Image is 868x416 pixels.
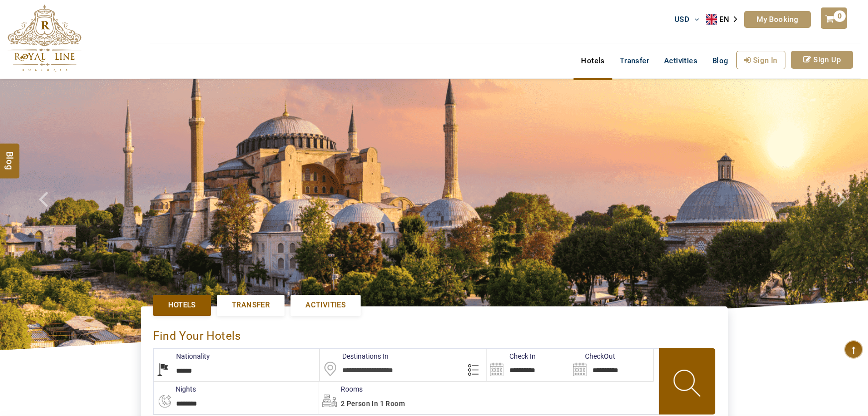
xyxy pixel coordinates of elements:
a: Transfer [217,295,285,315]
a: Transfer [612,51,657,71]
label: Destinations In [320,351,388,361]
a: My Booking [744,11,811,28]
label: Nationality [154,351,210,361]
label: Rooms [318,384,363,394]
input: Search [570,349,653,381]
a: Blog [705,51,736,71]
div: Find Your Hotels [153,319,715,348]
div: Language [706,12,744,27]
span: USD [675,15,689,24]
img: The Royal Line Holidays [7,4,82,72]
label: Check In [487,351,536,361]
span: 0 [834,10,846,22]
a: Sign In [736,51,785,69]
a: Check next prev [26,79,69,350]
label: nights [153,384,196,394]
input: Search [487,349,570,381]
label: CheckOut [570,351,615,361]
a: Activities [290,295,361,315]
span: Transfer [232,300,270,310]
span: Blog [712,56,729,65]
a: EN [706,12,744,27]
a: Sign Up [791,51,853,69]
a: Hotels [153,295,211,315]
span: 2 Person in 1 Room [341,400,405,408]
a: 0 [821,7,847,29]
span: Activities [305,300,346,310]
span: Blog [3,151,16,159]
span: Hotels [168,300,196,310]
aside: Language selected: English [706,12,744,27]
a: Hotels [574,51,612,71]
a: Check next image [825,79,868,350]
a: Activities [657,51,705,71]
